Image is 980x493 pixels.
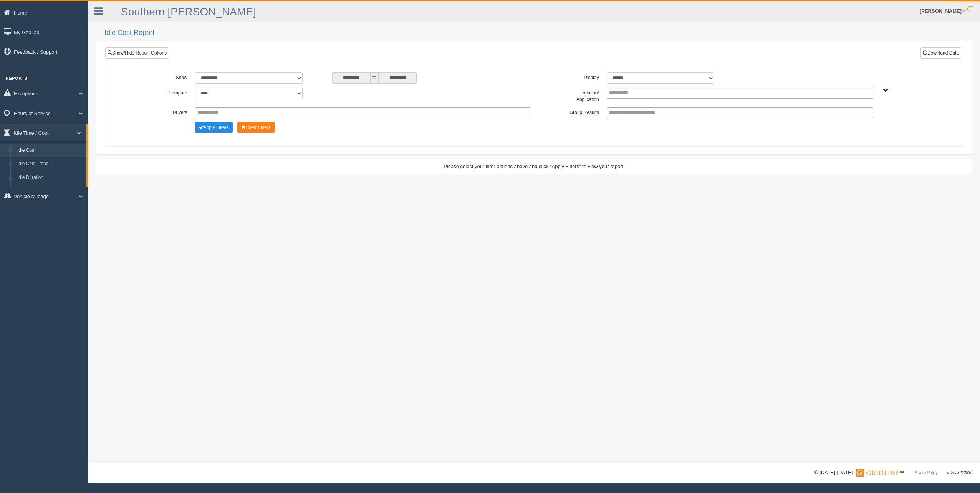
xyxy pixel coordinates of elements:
button: Download Data [920,47,961,59]
label: Drivers [122,107,191,116]
label: Compare [122,88,191,97]
a: Idle Percentage [14,185,86,199]
button: Change Filter Options [237,122,275,133]
a: Idle Duration [14,171,86,185]
label: Group Results [534,107,603,116]
label: Show [122,72,191,81]
span: v. 2025.6.2839 [947,471,972,475]
a: Idle Cost [14,144,86,157]
label: Location/ Application [534,88,603,103]
div: © [DATE]-[DATE] - ™ [814,469,972,477]
a: Southern [PERSON_NAME] [121,6,256,18]
h2: Idle Cost Report [104,29,972,37]
img: Gridline [856,469,899,477]
div: Please select your filter options above and click "Apply Filters" to view your report. [103,163,965,170]
a: Privacy Policy [914,471,937,475]
button: Change Filter Options [195,122,233,133]
a: Show/Hide Report Options [105,47,169,59]
a: Idle Cost Trend [14,157,86,171]
label: Display [534,72,603,81]
span: to [371,72,378,84]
